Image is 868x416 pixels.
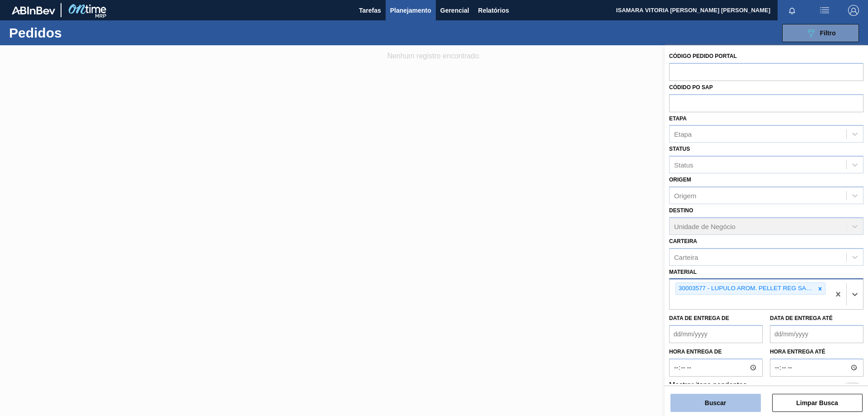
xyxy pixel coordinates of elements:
label: Carteira [669,238,697,244]
div: 30003577 - LUPULO AROM. PELLET REG SAAZ [676,283,815,294]
label: Mostrar itens pendentes [669,381,747,392]
div: Status [674,161,693,169]
span: Tarefas [359,5,381,16]
h1: Pedidos [9,28,144,38]
label: Origem [669,177,691,183]
div: Carteira [674,253,698,261]
input: dd/mm/yyyy [770,325,863,343]
label: Hora entrega de [669,345,763,359]
input: dd/mm/yyyy [669,325,763,343]
img: Logout [848,5,859,16]
label: Códido PO SAP [669,84,713,91]
label: Data de Entrega até [770,315,833,321]
img: userActions [819,5,830,16]
div: Origem [674,191,696,199]
label: Hora entrega até [770,345,863,359]
button: Filtro [782,24,859,42]
span: Planejamento [390,5,431,16]
span: Gerencial [440,5,469,16]
label: Destino [669,207,693,214]
label: Data de Entrega de [669,315,729,321]
label: Material [669,269,697,275]
img: TNhmsLtSVTkK8tSr43FrP2fwEKptu5GPRR3wAAAABJRU5ErkJggg== [12,6,55,14]
span: Filtro [820,29,836,37]
button: Notificações [778,4,807,17]
label: Status [669,146,690,152]
label: Etapa [669,115,687,122]
label: Código Pedido Portal [669,53,737,59]
span: Relatórios [478,5,509,16]
div: Etapa [674,130,692,138]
